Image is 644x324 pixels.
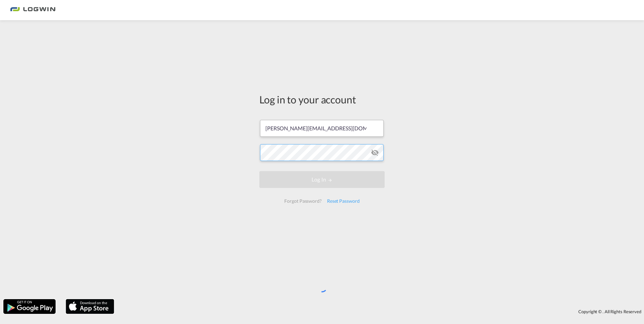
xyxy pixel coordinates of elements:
[282,195,324,207] div: Forgot Password?
[65,298,115,315] img: apple.png
[3,298,56,315] img: google.png
[324,195,362,207] div: Reset Password
[371,149,379,157] md-icon: icon-eye-off
[118,306,644,317] div: Copyright © . All Rights Reserved
[260,120,384,137] input: Enter email/phone number
[259,92,385,106] div: Log in to your account
[10,3,56,18] img: bc73a0e0d8c111efacd525e4c8ad7d32.png
[259,171,385,188] button: LOGIN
